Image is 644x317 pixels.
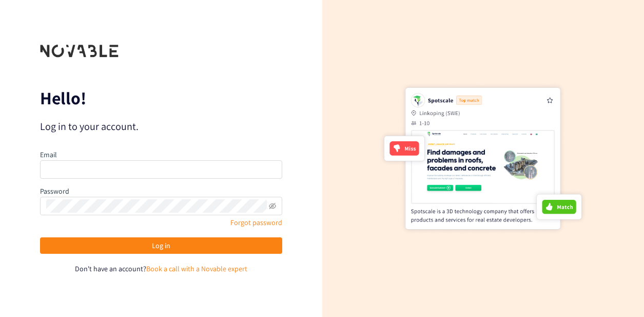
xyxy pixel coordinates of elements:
a: Forgot password [230,218,282,227]
span: Log in [152,240,170,251]
button: Log in [40,237,282,254]
a: Book a call with a Novable expert [146,264,247,273]
label: Email [40,150,57,159]
span: eye-invisible [269,202,276,210]
label: Password [40,187,69,196]
p: Log in to your account. [40,119,282,134]
p: Hello! [40,90,282,106]
span: Don't have an account? [75,264,146,273]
